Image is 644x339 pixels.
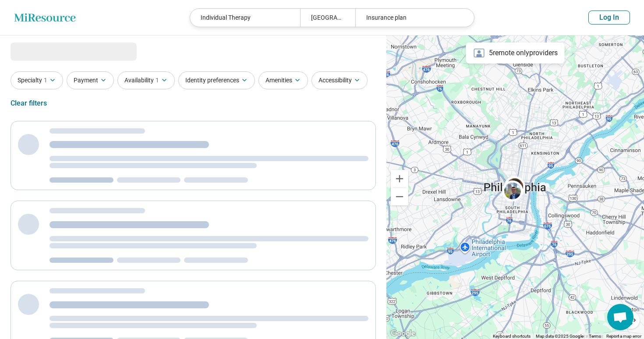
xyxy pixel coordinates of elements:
[355,9,465,27] div: Insurance plan
[117,71,175,89] button: Availability1
[67,71,114,89] button: Payment
[258,71,308,89] button: Amenities
[391,188,408,205] button: Zoom out
[300,9,355,27] div: [GEOGRAPHIC_DATA], [GEOGRAPHIC_DATA]
[190,9,300,27] div: Individual Therapy
[11,42,84,60] span: Loading...
[178,71,255,89] button: Identity preferences
[589,334,601,339] a: Terms (opens in new tab)
[11,93,47,114] div: Clear filters
[606,334,641,339] a: Report a map error
[156,76,159,85] span: 1
[536,334,584,339] span: Map data ©2025 Google
[466,42,565,64] div: 5 remote only providers
[588,11,630,25] button: Log In
[44,76,47,85] span: 1
[607,304,633,330] div: Open chat
[391,170,408,187] button: Zoom in
[11,71,63,89] button: Specialty1
[311,71,368,89] button: Accessibility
